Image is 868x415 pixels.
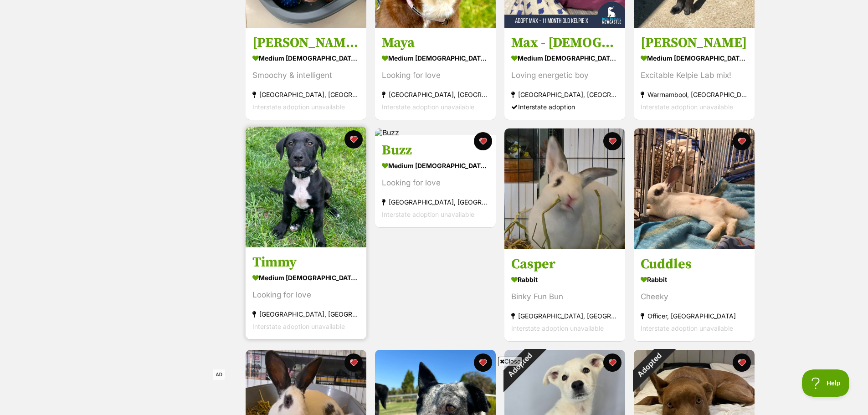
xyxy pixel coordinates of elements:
[375,27,496,120] a: Maya medium [DEMOGRAPHIC_DATA] Dog Looking for love [GEOGRAPHIC_DATA], [GEOGRAPHIC_DATA] Intersta...
[246,247,366,339] a: Timmy medium [DEMOGRAPHIC_DATA] Dog Looking for love [GEOGRAPHIC_DATA], [GEOGRAPHIC_DATA] Interst...
[511,291,618,303] div: Binky Fun Bun
[213,369,225,380] span: AD
[511,273,618,286] div: Rabbit
[382,177,489,189] div: Looking for love
[634,128,755,249] img: Cuddles
[246,27,366,120] a: [PERSON_NAME] ☕️ medium [DEMOGRAPHIC_DATA] Dog Smoochy & intelligent [GEOGRAPHIC_DATA], [GEOGRAPH...
[504,249,625,341] a: Casper Rabbit Binky Fun Bun [GEOGRAPHIC_DATA], [GEOGRAPHIC_DATA] Interstate adoption unavailable ...
[641,51,748,65] div: medium [DEMOGRAPHIC_DATA] Dog
[382,51,489,65] div: medium [DEMOGRAPHIC_DATA] Dog
[252,34,360,51] h3: [PERSON_NAME] ☕️
[382,210,474,218] span: Interstate adoption unavailable
[375,128,399,137] img: Buzz
[344,130,363,149] button: favourite
[733,132,751,150] button: favourite
[252,254,360,271] h3: Timmy
[252,69,360,82] div: Smoochy & intelligent
[634,27,755,120] a: [PERSON_NAME] medium [DEMOGRAPHIC_DATA] Dog Excitable Kelpie Lab mix! Warrnambool, [GEOGRAPHIC_DA...
[641,256,748,273] h3: Cuddles
[641,34,748,51] h3: [PERSON_NAME]
[498,357,523,366] span: Close
[511,310,618,322] div: [GEOGRAPHIC_DATA], [GEOGRAPHIC_DATA]
[641,69,748,82] div: Excitable Kelpie Lab mix!
[641,88,748,101] div: Warrnambool, [GEOGRAPHIC_DATA]
[641,310,748,322] div: Officer, [GEOGRAPHIC_DATA]
[603,132,621,150] button: favourite
[252,308,360,320] div: [GEOGRAPHIC_DATA], [GEOGRAPHIC_DATA]
[382,142,489,159] h3: Buzz
[252,51,360,65] div: medium [DEMOGRAPHIC_DATA] Dog
[382,103,474,111] span: Interstate adoption unavailable
[382,159,489,172] div: medium [DEMOGRAPHIC_DATA] Dog
[634,249,755,341] a: Cuddles Rabbit Cheeky Officer, [GEOGRAPHIC_DATA] Interstate adoption unavailable favourite
[603,354,621,372] button: favourite
[252,323,345,330] span: Interstate adoption unavailable
[252,271,360,284] div: medium [DEMOGRAPHIC_DATA] Dog
[802,369,850,397] iframe: Help Scout Beacon - Open
[375,135,496,227] a: Buzz medium [DEMOGRAPHIC_DATA] Dog Looking for love [GEOGRAPHIC_DATA], [GEOGRAPHIC_DATA] Intersta...
[474,354,492,372] button: favourite
[733,354,751,372] button: favourite
[252,88,360,101] div: [GEOGRAPHIC_DATA], [GEOGRAPHIC_DATA]
[252,103,345,111] span: Interstate adoption unavailable
[382,34,489,51] h3: Maya
[511,34,618,51] h3: Max - [DEMOGRAPHIC_DATA] Kelpie X
[641,291,748,303] div: Cheeky
[382,88,489,101] div: [GEOGRAPHIC_DATA], [GEOGRAPHIC_DATA]
[511,101,618,113] div: Interstate adoption
[246,127,366,247] img: Timmy
[511,69,618,82] div: Loving energetic boy
[504,128,625,249] img: Casper
[213,369,655,410] iframe: Advertisement
[382,196,489,208] div: [GEOGRAPHIC_DATA], [GEOGRAPHIC_DATA]
[641,273,748,286] div: Rabbit
[511,256,618,273] h3: Casper
[641,103,733,111] span: Interstate adoption unavailable
[511,51,618,65] div: medium [DEMOGRAPHIC_DATA] Dog
[474,132,492,150] button: favourite
[511,88,618,101] div: [GEOGRAPHIC_DATA], [GEOGRAPHIC_DATA]
[344,354,363,372] button: favourite
[504,27,625,120] a: Max - [DEMOGRAPHIC_DATA] Kelpie X medium [DEMOGRAPHIC_DATA] Dog Loving energetic boy [GEOGRAPHIC_...
[252,289,360,301] div: Looking for love
[641,324,733,332] span: Interstate adoption unavailable
[382,69,489,82] div: Looking for love
[511,324,604,332] span: Interstate adoption unavailable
